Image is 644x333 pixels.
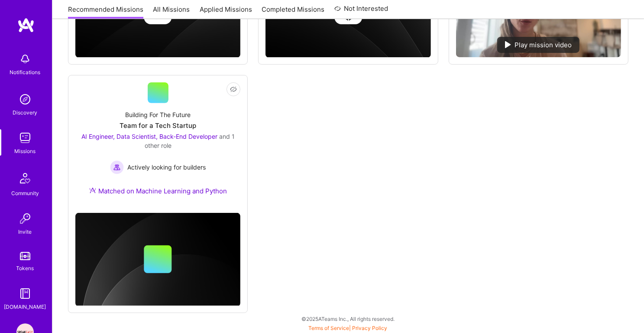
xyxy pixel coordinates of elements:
div: Team for a Tech Startup [120,121,196,130]
a: Not Interested [334,3,388,19]
a: Completed Missions [262,5,325,19]
img: Ateam Purple Icon [89,187,96,194]
img: bell [16,50,34,68]
img: tokens [20,252,30,260]
img: play [505,41,511,48]
a: Privacy Policy [353,325,388,331]
img: Community [15,168,36,189]
div: Tokens [16,264,34,273]
span: | [309,325,388,331]
a: Terms of Service [309,325,350,331]
div: Notifications [10,68,41,77]
a: Applied Missions [200,5,252,19]
div: Building For The Future [125,110,191,119]
div: © 2025 ATeams Inc., All rights reserved. [52,308,644,330]
img: guide book [16,285,34,302]
div: [DOMAIN_NAME] [4,302,46,311]
img: discovery [16,91,34,108]
div: Discovery [13,108,38,117]
img: teamwork [16,129,34,147]
span: and 1 other role [145,133,235,149]
span: Actively looking for builders [127,163,206,172]
div: Matched on Machine Learning and Python [89,186,227,196]
a: Building For The FutureTeam for a Tech StartupAI Engineer, Data Scientist, Back-End Developer and... [75,82,240,206]
span: AI Engineer, Data Scientist, Back-End Developer [81,133,217,140]
img: logo [17,17,35,33]
img: Actively looking for builders [110,160,124,174]
div: Missions [15,147,36,156]
div: Play mission video [497,37,579,53]
div: Community [11,189,39,198]
i: icon EyeClosed [230,86,237,93]
a: All Missions [153,5,190,19]
div: Invite [19,227,32,236]
img: cover [75,213,240,307]
img: Invite [16,210,34,227]
a: Recommended Missions [68,5,143,19]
